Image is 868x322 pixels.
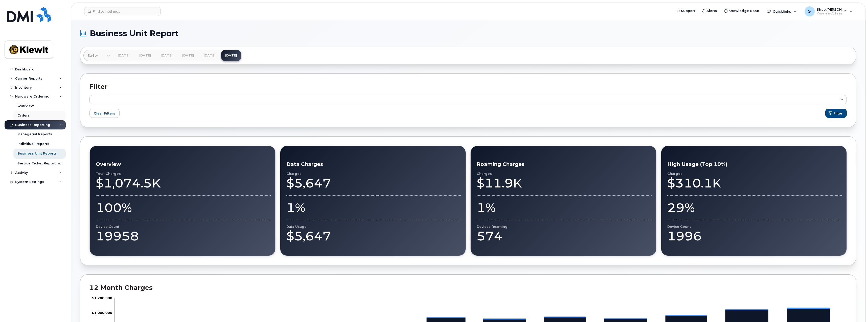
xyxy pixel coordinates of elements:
[667,229,842,244] div: 1996
[89,284,847,291] h2: 12 Month Charges
[825,109,847,118] button: Filter
[846,300,864,318] iframe: Messenger Launcher
[87,53,98,58] span: Earlier
[286,225,461,229] div: Data Usage
[90,30,178,37] span: Business Unit Report
[94,111,115,116] span: Clear Filters
[200,50,220,61] a: [DATE]
[96,225,271,229] div: Device Count
[96,176,271,191] div: $1,074.5K
[667,225,842,229] div: Device Count
[667,161,842,167] h3: High Usage (Top 10%)
[286,172,461,176] div: Charges
[477,225,652,229] div: Devices Roaming
[83,50,110,61] a: Earlier
[96,172,271,176] div: Total Charges
[178,50,198,61] a: [DATE]
[667,176,842,191] div: $310.1K
[89,83,847,90] h2: Filter
[477,172,652,176] div: Charges
[157,50,177,61] a: [DATE]
[667,172,842,176] div: Charges
[96,200,271,215] div: 100%
[92,296,112,300] tspan: $1,200,000
[833,111,842,116] span: Filter
[135,50,155,61] a: [DATE]
[286,161,461,167] h3: Data Charges
[286,176,461,191] div: $5,647
[477,229,652,244] div: 574
[477,176,652,191] div: $11.9K
[89,109,120,118] button: Clear Filters
[92,311,112,315] tspan: $1,000,000
[96,161,271,167] h3: Overview
[286,200,461,215] div: 1%
[286,229,461,244] div: $5,647
[221,50,241,61] a: [DATE]
[114,50,134,61] a: [DATE]
[477,200,652,215] div: 1%
[96,229,271,244] div: 19958
[667,200,842,215] div: 29%
[477,161,652,167] h3: Roaming Charges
